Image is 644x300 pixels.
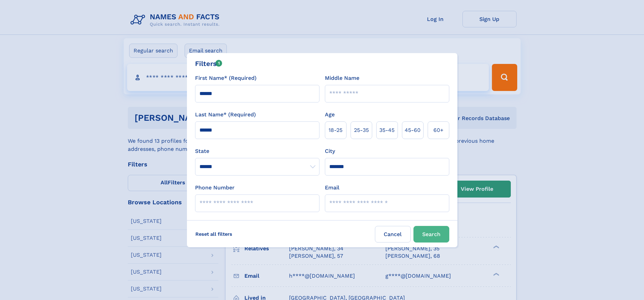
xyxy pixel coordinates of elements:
[325,147,335,155] label: City
[375,226,411,243] label: Cancel
[433,126,444,134] span: 60+
[325,184,339,192] label: Email
[195,74,257,82] label: First Name* (Required)
[191,226,237,242] label: Reset all filters
[325,74,359,82] label: Middle Name
[195,59,222,69] div: Filters
[325,111,335,119] label: Age
[329,126,342,134] span: 18‑25
[354,126,369,134] span: 25‑35
[195,111,256,119] label: Last Name* (Required)
[405,126,421,134] span: 45‑60
[379,126,395,134] span: 35‑45
[195,147,319,155] label: State
[195,184,235,192] label: Phone Number
[413,226,449,243] button: Search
